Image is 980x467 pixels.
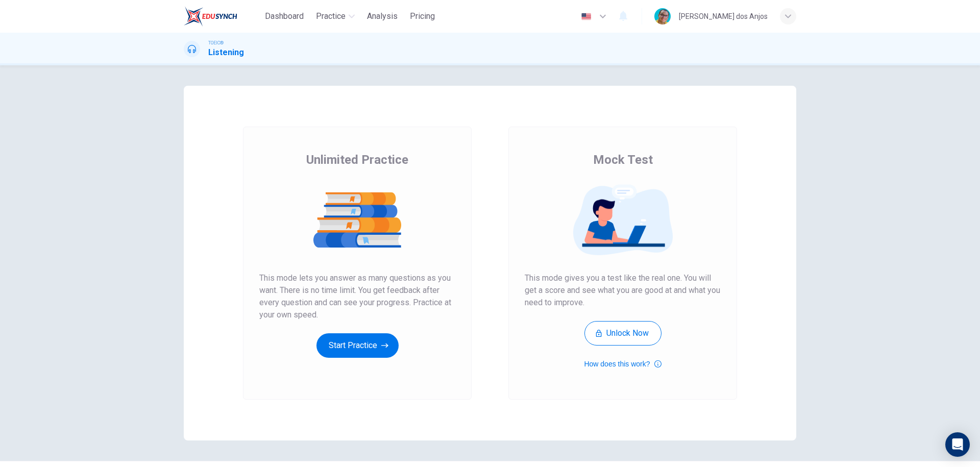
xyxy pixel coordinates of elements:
[945,432,970,457] div: Open Intercom Messenger
[410,10,435,22] span: Pricing
[312,7,359,26] button: Practice
[679,10,768,22] div: [PERSON_NAME] dos Anjos
[316,10,346,22] span: Practice
[261,7,308,26] button: Dashboard
[367,10,398,22] span: Analysis
[259,272,455,321] span: This mode lets you answer as many questions as you want. There is no time limit. You get feedback...
[363,7,402,26] button: Analysis
[654,8,671,24] img: Profile picture
[525,272,721,309] span: This mode gives you a test like the real one. You will get a score and see what you are good at a...
[316,333,399,358] button: Start Practice
[208,39,224,46] span: TOEIC®
[406,7,439,26] button: Pricing
[584,358,661,370] button: How does this work?
[265,10,304,22] span: Dashboard
[593,152,653,168] span: Mock Test
[184,6,237,27] img: EduSynch logo
[208,46,244,59] h1: Listening
[584,321,661,346] button: Unlock Now
[580,13,593,20] img: en
[306,152,408,168] span: Unlimited Practice
[184,6,261,27] a: EduSynch logo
